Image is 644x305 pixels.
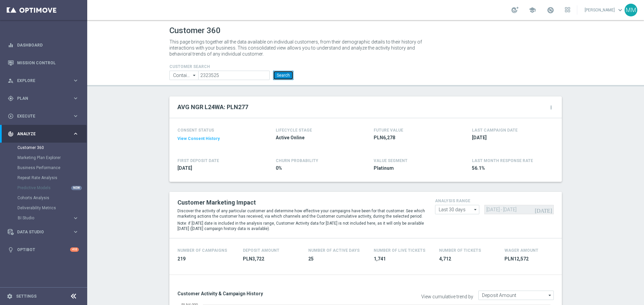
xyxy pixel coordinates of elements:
[8,42,14,48] i: equalizer
[276,165,354,171] span: 0%
[17,132,72,136] span: Analyze
[177,248,227,253] h4: Number of Campaigns
[17,165,70,170] a: Business Performance
[17,193,87,203] div: Cohorts Analysis
[17,203,87,213] div: Deliverability Metrics
[374,128,403,133] h4: FUTURE VALUE
[177,208,425,219] p: Discover the activity of any particular customer and determine how effective your campaigns have ...
[71,186,82,190] div: NEW
[308,248,360,253] h4: Number of Active Days
[169,64,293,69] h4: CUSTOMER SEARCH
[177,221,425,231] p: Note: if [DATE] date is included in the analysis range, Customer Activity data for [DATE] is not ...
[625,4,637,16] div: MM
[7,43,79,48] button: equalizer Dashboard
[8,131,72,137] div: Analyze
[177,103,248,111] h2: AVG NGR L24WA: PLN277
[8,95,72,101] div: Plan
[16,294,37,298] a: Settings
[17,155,70,160] a: Marketing Plan Explorer
[17,96,72,100] span: Plan
[17,175,70,180] a: Repeat Rate Analysis
[72,229,79,235] i: keyboard_arrow_right
[177,199,425,207] h2: Customer Marketing Impact
[177,256,235,262] span: 219
[17,195,70,201] a: Cohorts Analysis
[7,293,13,299] i: settings
[504,256,562,262] span: PLN12,572
[273,71,293,80] button: Search
[7,247,79,252] button: lightbulb Optibot +10
[472,128,518,133] h4: LAST CAMPAIGN DATE
[8,36,79,54] div: Dashboard
[177,291,361,297] h3: Customer Activity & Campaign History
[276,135,354,141] span: Active Online
[177,165,256,171] span: 2021-12-11
[7,78,79,83] button: person_search Explore keyboard_arrow_right
[72,113,79,119] i: keyboard_arrow_right
[374,158,408,163] h4: VALUE SEGMENT
[7,131,79,137] button: track_changes Analyze keyboard_arrow_right
[177,128,256,133] h4: CONSENT STATUS
[435,205,479,214] input: analysis range
[374,165,452,171] span: Platinum
[374,256,431,262] span: 1,741
[17,241,70,258] a: Optibot
[17,163,87,173] div: Business Performance
[177,136,220,142] button: View Consent History
[472,158,533,163] span: LAST MONTH RESPONSE RATE
[616,6,624,14] span: keyboard_arrow_down
[472,135,550,141] span: 2025-09-28
[17,114,72,118] span: Execute
[584,5,625,15] a: [PERSON_NAME]keyboard_arrow_down
[191,71,198,80] i: arrow_drop_down
[8,78,72,84] div: Explore
[17,173,87,183] div: Repeat Rate Analysis
[7,96,79,101] button: gps_fixed Plan keyboard_arrow_right
[17,183,87,193] div: Predictive Models
[439,256,496,262] span: 4,712
[17,215,79,221] button: BI Studio keyboard_arrow_right
[7,229,79,235] button: Data Studio keyboard_arrow_right
[18,216,72,220] div: BI Studio
[547,291,553,300] i: arrow_drop_down
[439,248,481,253] h4: Number Of Tickets
[17,79,72,83] span: Explore
[7,60,79,66] button: Mission Control
[17,153,87,163] div: Marketing Plan Explorer
[169,26,562,35] h1: Customer 360
[18,216,66,220] span: BI Studio
[8,131,14,137] i: track_changes
[374,135,452,141] span: PLN6,278
[548,105,554,110] i: more_vert
[17,205,70,211] a: Deliverability Metrics
[72,95,79,101] i: keyboard_arrow_right
[8,241,79,258] div: Optibot
[169,39,428,57] p: This page brings together all the data available on individual customers, from their demographic ...
[17,36,79,54] a: Dashboard
[8,113,72,119] div: Execute
[529,6,536,14] span: school
[8,95,14,101] i: gps_fixed
[198,71,270,80] input: Enter CID, Email, name or phone
[17,143,87,153] div: Customer 360
[504,248,538,253] h4: Wager Amount
[72,131,79,137] i: keyboard_arrow_right
[7,113,79,119] button: play_circle_outline Execute keyboard_arrow_right
[472,165,550,171] span: 56.1%
[243,256,300,262] span: PLN3,722
[70,247,79,252] div: +10
[8,78,14,84] i: person_search
[276,128,312,133] h4: LIFECYCLE STAGE
[72,77,79,84] i: keyboard_arrow_right
[374,248,425,253] h4: Number Of Live Tickets
[8,113,14,119] i: play_circle_outline
[435,199,554,203] h4: analysis range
